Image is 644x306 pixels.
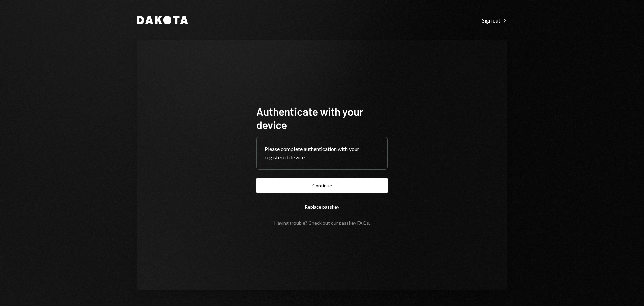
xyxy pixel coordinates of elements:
[256,178,388,193] button: Continue
[256,104,388,131] h1: Authenticate with your device
[482,16,507,24] a: Sign out
[256,199,388,215] button: Replace passkey
[265,145,379,161] div: Please complete authentication with your registered device.
[339,220,369,226] a: passkey FAQs
[482,17,507,24] div: Sign out
[274,220,370,226] div: Having trouble? Check out our .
